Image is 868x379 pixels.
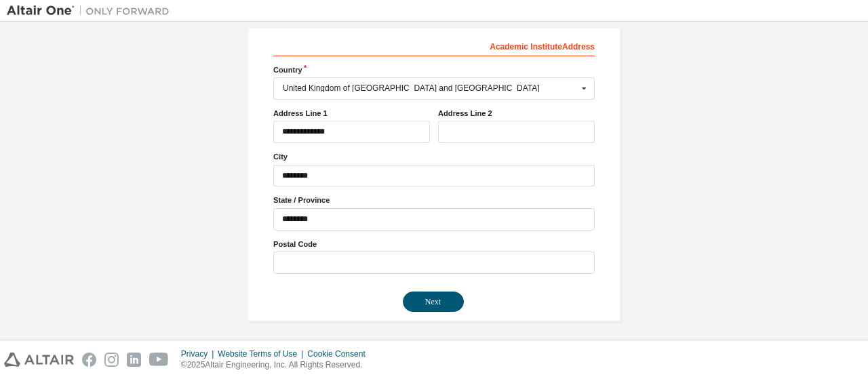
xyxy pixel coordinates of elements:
div: Academic Institute Address [273,35,595,56]
label: State / Province [273,195,595,205]
label: Postal Code [273,239,595,250]
label: City [273,151,595,162]
label: Address Line 1 [273,108,430,119]
label: Address Line 2 [438,108,595,119]
img: linkedin.svg [127,353,141,367]
div: Privacy [181,348,218,359]
div: Website Terms of Use [218,348,307,359]
label: Country [273,64,595,75]
img: altair_logo.svg [4,353,74,367]
img: Altair One [7,4,176,18]
div: United Kingdom of [GEOGRAPHIC_DATA] and [GEOGRAPHIC_DATA] [283,84,578,92]
p: © 2025 Altair Engineering, Inc. All Rights Reserved. [181,359,374,371]
img: facebook.svg [82,353,96,367]
img: youtube.svg [149,353,169,367]
div: Cookie Consent [307,348,373,359]
img: instagram.svg [104,353,119,367]
button: Next [403,292,464,312]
